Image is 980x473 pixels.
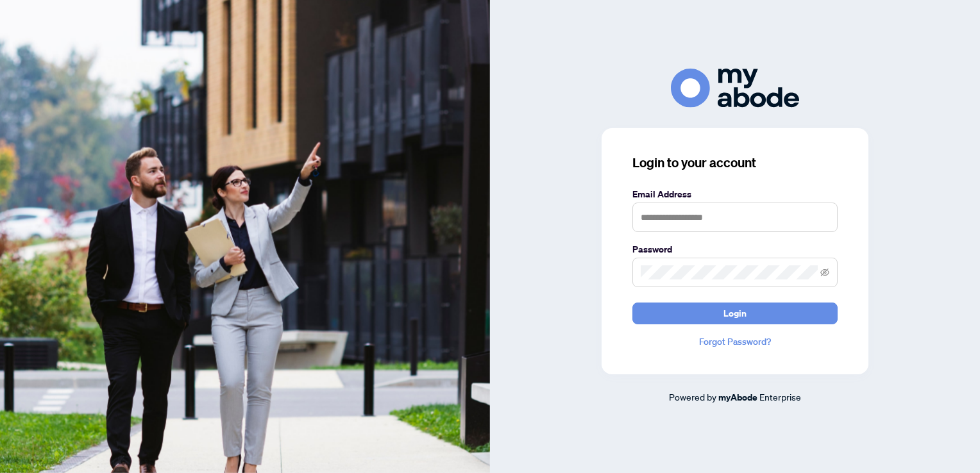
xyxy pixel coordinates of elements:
span: eye-invisible [820,268,829,277]
span: Login [723,303,747,324]
a: myAbode [718,390,757,404]
a: Forgot Password? [632,335,838,349]
label: Password [632,242,838,256]
span: Powered by [669,391,716,402]
span: Enterprise [759,391,801,402]
button: Login [632,303,838,324]
img: ma-logo [671,69,799,108]
label: Email Address [632,187,838,201]
h3: Login to your account [632,154,838,172]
